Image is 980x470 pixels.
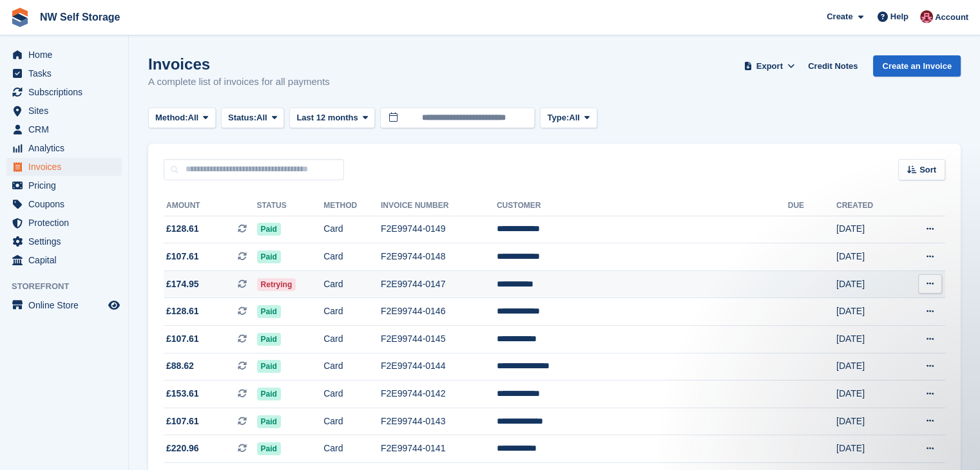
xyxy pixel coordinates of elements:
[166,250,199,263] span: £107.61
[873,55,961,77] a: Create an Invoice
[836,326,899,353] td: [DATE]
[28,296,106,314] span: Online Store
[148,75,330,89] p: A complete list of invoices for all payments
[569,111,580,124] span: All
[296,111,358,124] span: Last 12 months
[836,435,899,463] td: [DATE]
[6,102,122,120] a: menu
[381,353,497,381] td: F2E99744-0144
[6,296,122,314] a: menu
[289,108,375,129] button: Last 12 months
[257,415,281,428] span: Paid
[6,64,122,82] a: menu
[228,111,256,124] span: Status:
[497,196,788,216] th: Customer
[323,270,381,298] td: Card
[323,353,381,381] td: Card
[836,196,899,216] th: Created
[381,196,497,216] th: Invoice Number
[28,158,106,176] span: Invoices
[166,305,199,318] span: £128.61
[890,10,908,23] span: Help
[756,60,783,73] span: Export
[166,359,194,373] span: £88.62
[323,408,381,435] td: Card
[221,108,284,129] button: Status: All
[257,333,281,346] span: Paid
[6,232,122,250] a: menu
[323,381,381,408] td: Card
[256,111,267,124] span: All
[28,214,106,232] span: Protection
[381,381,497,408] td: F2E99744-0142
[28,102,106,120] span: Sites
[6,158,122,176] a: menu
[6,139,122,157] a: menu
[28,120,106,138] span: CRM
[381,243,497,271] td: F2E99744-0148
[188,111,199,124] span: All
[166,277,199,291] span: £174.95
[28,139,106,157] span: Analytics
[148,108,216,129] button: Method: All
[827,10,852,23] span: Create
[836,381,899,408] td: [DATE]
[12,280,128,293] span: Storefront
[381,326,497,353] td: F2E99744-0145
[381,435,497,463] td: F2E99744-0141
[6,214,122,232] a: menu
[788,196,836,216] th: Due
[836,408,899,435] td: [DATE]
[6,83,122,101] a: menu
[6,195,122,213] a: menu
[28,195,106,213] span: Coupons
[836,216,899,243] td: [DATE]
[155,111,188,124] span: Method:
[323,326,381,353] td: Card
[836,298,899,326] td: [DATE]
[803,55,863,77] a: Credit Notes
[148,55,330,73] h1: Invoices
[381,408,497,435] td: F2E99744-0143
[6,251,122,269] a: menu
[257,250,281,263] span: Paid
[381,216,497,243] td: F2E99744-0149
[920,10,933,23] img: Josh Vines
[6,120,122,138] a: menu
[166,415,199,428] span: £107.61
[106,297,122,313] a: Preview store
[257,305,281,318] span: Paid
[164,196,257,216] th: Amount
[257,442,281,455] span: Paid
[257,278,296,291] span: Retrying
[547,111,569,124] span: Type:
[166,442,199,455] span: £220.96
[6,176,122,194] a: menu
[836,243,899,271] td: [DATE]
[166,332,199,346] span: £107.61
[28,64,106,82] span: Tasks
[28,251,106,269] span: Capital
[10,8,30,27] img: stora-icon-8386f47178a22dfd0bd8f6a31ec36ba5ce8667c1dd55bd0f319d3a0aa187defe.svg
[323,196,381,216] th: Method
[323,435,381,463] td: Card
[323,243,381,271] td: Card
[166,387,199,400] span: £153.61
[6,46,122,64] a: menu
[836,353,899,381] td: [DATE]
[28,46,106,64] span: Home
[540,108,597,129] button: Type: All
[381,270,497,298] td: F2E99744-0147
[28,176,106,194] span: Pricing
[323,298,381,326] td: Card
[35,6,125,28] a: NW Self Storage
[381,298,497,326] td: F2E99744-0146
[919,164,936,176] span: Sort
[28,83,106,101] span: Subscriptions
[741,55,798,77] button: Export
[323,216,381,243] td: Card
[935,11,968,24] span: Account
[166,222,199,236] span: £128.61
[257,388,281,400] span: Paid
[257,360,281,373] span: Paid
